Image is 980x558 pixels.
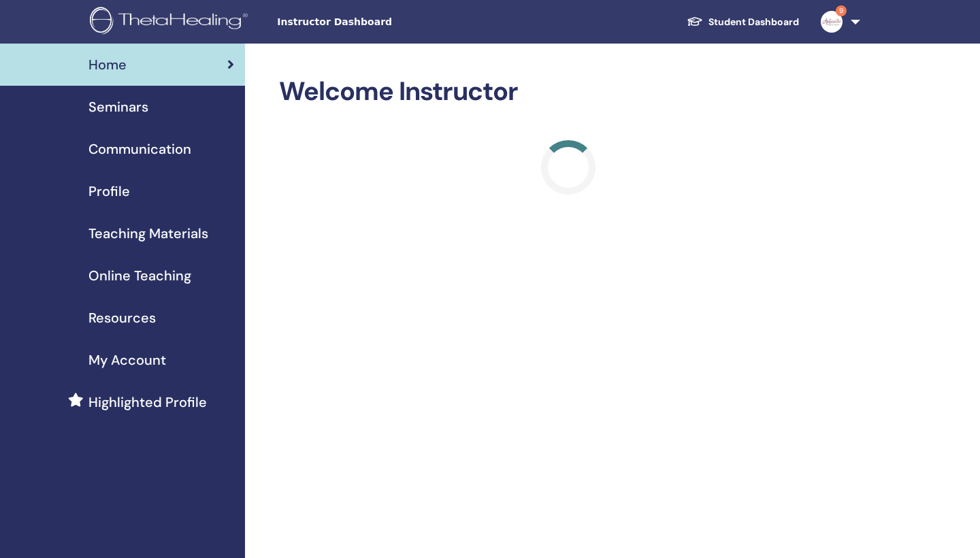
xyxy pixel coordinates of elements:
[88,223,208,244] span: Teaching Materials
[821,11,843,33] img: default.jpg
[88,308,156,328] span: Resources
[88,181,130,201] span: Profile
[676,10,810,35] a: Student Dashboard
[88,392,207,412] span: Highlighted Profile
[88,97,148,117] span: Seminars
[836,5,847,16] span: 9
[279,76,857,108] h2: Welcome Instructor
[90,7,252,37] img: logo.png
[88,265,191,286] span: Online Teaching
[88,139,191,159] span: Communication
[277,15,481,29] span: Instructor Dashboard
[687,16,703,27] img: graduation-cap-white.svg
[88,350,166,370] span: My Account
[88,54,127,75] span: Home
